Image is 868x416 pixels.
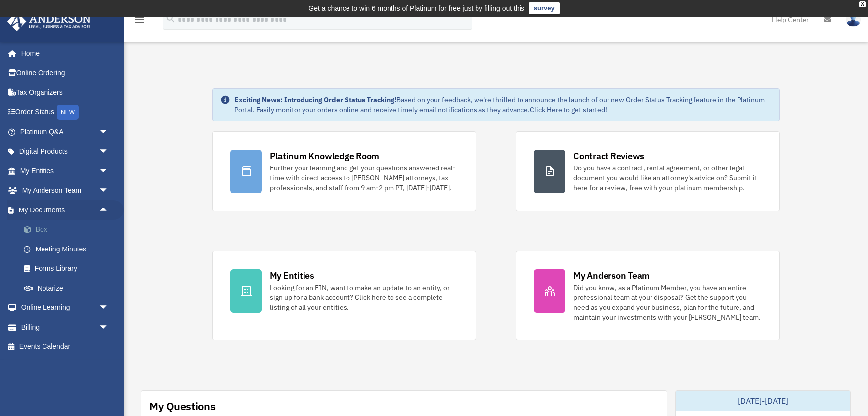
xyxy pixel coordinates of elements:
[308,2,524,14] div: Get a chance to win 6 months of Platinum for free just by filling out this
[14,259,124,279] a: Forms Library
[7,200,124,220] a: My Documentsarrow_drop_up
[234,95,772,115] div: Based on your feedback, we're thrilled to announce the launch of our new Order Status Tracking fe...
[99,181,119,201] span: arrow_drop_down
[212,251,476,340] a: My Entities Looking for an EIN, want to make an update to an entity, or sign up for a bank accoun...
[133,14,145,26] i: menu
[7,63,124,83] a: Online Ordering
[270,163,458,193] div: Further your learning and get your questions answered real-time with direct access to [PERSON_NAM...
[7,142,124,162] a: Digital Productsarrow_drop_down
[7,122,124,142] a: Platinum Q&Aarrow_drop_down
[676,391,850,411] div: [DATE]-[DATE]
[57,105,79,120] div: NEW
[859,1,866,7] div: close
[7,181,124,201] a: My Anderson Teamarrow_drop_down
[14,239,124,259] a: Meeting Minutes
[516,251,780,340] a: My Anderson Team Did you know, as a Platinum Member, you have an entire professional team at your...
[573,283,761,322] div: Did you know, as a Platinum Member, you have an entire professional team at your disposal? Get th...
[165,13,176,24] i: search
[14,220,124,240] a: Box
[573,269,650,282] div: My Anderson Team
[573,150,644,162] div: Contract Reviews
[846,12,861,27] img: User Pic
[573,163,761,193] div: Do you have a contract, rental agreement, or other legal document you would like an attorney's ad...
[270,283,458,312] div: Looking for an EIN, want to make an update to an entity, or sign up for a bank account? Click her...
[99,298,119,318] span: arrow_drop_down
[270,150,380,162] div: Platinum Knowledge Room
[270,269,314,282] div: My Entities
[133,17,145,26] a: menu
[529,2,560,14] a: survey
[99,142,119,162] span: arrow_drop_down
[4,12,94,31] img: Anderson Advisors Platinum Portal
[530,105,607,114] a: Click Here to get started!
[99,200,119,220] span: arrow_drop_up
[7,337,124,357] a: Events Calendar
[7,43,119,63] a: Home
[7,83,124,102] a: Tax Organizers
[149,399,216,414] div: My Questions
[234,95,396,104] strong: Exciting News: Introducing Order Status Tracking!
[99,317,119,337] span: arrow_drop_down
[99,161,119,181] span: arrow_drop_down
[516,131,780,211] a: Contract Reviews Do you have a contract, rental agreement, or other legal document you would like...
[7,161,124,181] a: My Entitiesarrow_drop_down
[14,278,124,298] a: Notarize
[7,102,124,123] a: Order StatusNEW
[212,131,476,211] a: Platinum Knowledge Room Further your learning and get your questions answered real-time with dire...
[99,122,119,142] span: arrow_drop_down
[7,317,124,337] a: Billingarrow_drop_down
[7,298,124,318] a: Online Learningarrow_drop_down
